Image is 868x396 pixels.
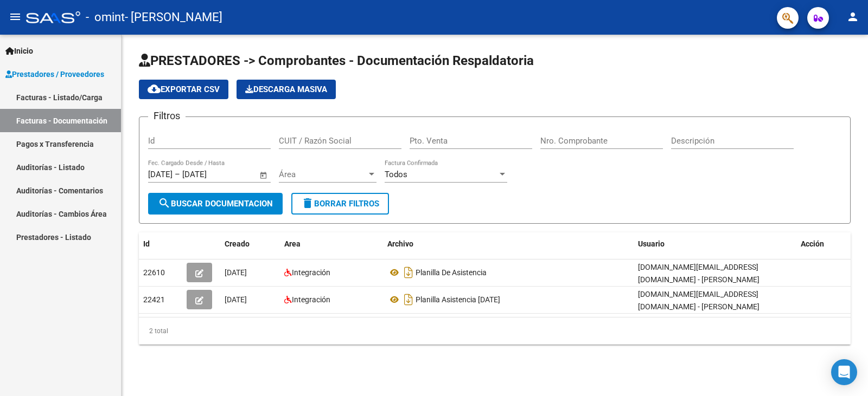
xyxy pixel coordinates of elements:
[301,199,379,209] span: Borrar Filtros
[279,170,367,179] span: Área
[182,170,235,179] input: Fecha fin
[139,80,228,99] button: Exportar CSV
[158,199,273,209] span: Buscar Documentacion
[258,169,270,181] button: Open calendar
[416,295,500,304] span: Planilla Asistencia [DATE]
[237,80,336,99] app-download-masive: Descarga masiva de comprobantes (adjuntos)
[416,268,487,277] span: Planilla De Asistencia
[148,193,283,215] button: Buscar Documentacion
[634,232,796,256] datatable-header-cell: Usuario
[638,290,759,311] span: [DOMAIN_NAME][EMAIL_ADDRESS][DOMAIN_NAME] - [PERSON_NAME]
[237,80,336,99] button: Descarga Masiva
[139,232,182,256] datatable-header-cell: Id
[245,85,327,94] span: Descarga Masiva
[638,239,665,248] span: Usuario
[125,5,222,29] span: - [PERSON_NAME]
[148,108,186,124] h3: Filtros
[225,239,250,248] span: Creado
[638,263,759,284] span: [DOMAIN_NAME][EMAIL_ADDRESS][DOMAIN_NAME] - [PERSON_NAME]
[220,232,280,256] datatable-header-cell: Creado
[5,45,33,57] span: Inicio
[801,239,824,248] span: Acción
[143,268,165,277] span: 22610
[291,193,389,215] button: Borrar Filtros
[301,197,314,210] mat-icon: delete
[401,264,416,281] i: Descargar documento
[5,68,104,80] span: Prestadores / Proveedores
[175,170,180,179] span: –
[831,359,857,385] div: Open Intercom Messenger
[387,239,413,248] span: Archivo
[148,170,173,179] input: Fecha inicio
[385,170,407,179] span: Todos
[158,197,171,210] mat-icon: search
[148,85,220,94] span: Exportar CSV
[225,295,247,304] span: [DATE]
[139,53,534,68] span: PRESTADORES -> Comprobantes - Documentación Respaldatoria
[383,232,634,256] datatable-header-cell: Archivo
[86,5,125,29] span: - omint
[292,268,330,277] span: Integración
[143,295,165,304] span: 22421
[148,82,161,95] mat-icon: cloud_download
[225,268,247,277] span: [DATE]
[796,232,851,256] datatable-header-cell: Acción
[401,291,416,308] i: Descargar documento
[143,239,150,248] span: Id
[846,10,859,23] mat-icon: person
[139,317,851,345] div: 2 total
[292,295,330,304] span: Integración
[284,239,301,248] span: Area
[280,232,383,256] datatable-header-cell: Area
[9,10,22,23] mat-icon: menu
